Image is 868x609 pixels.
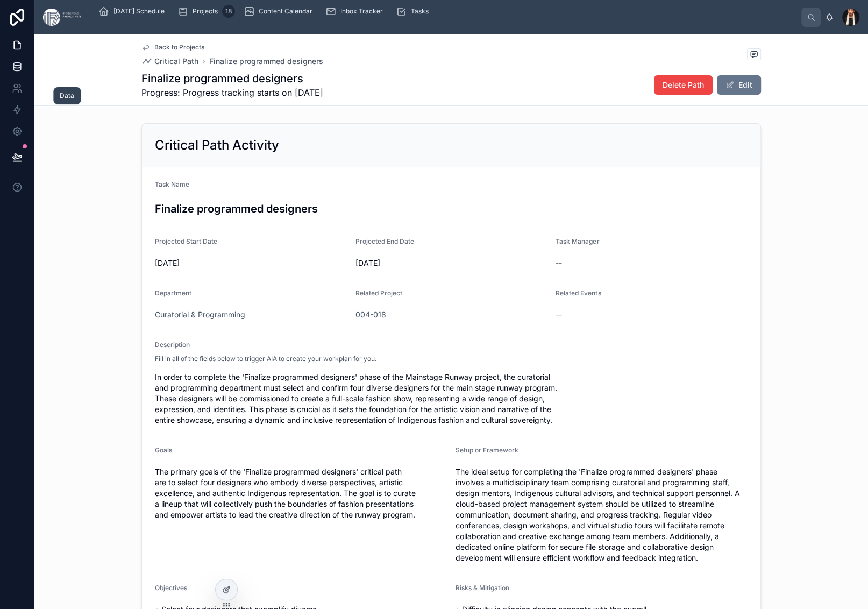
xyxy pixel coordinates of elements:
a: Content Calendar [240,2,320,21]
span: Task Manager [556,237,599,245]
h1: Finalize programmed designers [141,71,323,86]
div: 18 [222,5,235,18]
span: Content Calendar [259,7,312,16]
span: Fill in all of the fields below to trigger AIA to create your workplan for you. [155,355,376,363]
span: Projected End Date [355,237,414,245]
span: Projects [193,7,218,16]
span: The ideal setup for completing the 'Finalize programmed designers' phase involves a multidiscipli... [456,466,748,563]
span: Related Events [556,289,601,297]
button: Edit [717,75,761,95]
span: Task Name [155,180,189,188]
span: Tasks [411,7,429,16]
a: Projects18 [174,2,238,21]
a: [DATE] Schedule [95,2,172,21]
span: In order to complete the 'Finalize programmed designers' phase of the Mainstage Runway project, t... [155,372,597,426]
img: App logo [43,9,81,26]
span: [DATE] [155,258,347,268]
span: Critical Path [154,56,198,67]
a: Inbox Tracker [322,2,390,21]
span: -- [556,258,562,268]
span: Goals [155,446,172,454]
span: Back to Projects [154,43,204,52]
h2: Critical Path Activity [155,137,279,154]
span: Delete Path [663,80,704,90]
span: Risks & Mitigation [456,584,509,592]
span: Department [155,289,191,297]
span: [DATE] Schedule [113,7,165,16]
span: [DATE] [355,258,547,268]
div: Data [60,91,74,100]
span: Projected Start Date [155,237,217,245]
a: 004-018 [355,309,386,320]
span: Objectives [155,584,187,592]
a: Back to Projects [141,43,204,52]
span: Related Project [355,289,402,297]
span: Description [155,341,190,349]
span: Setup or Framework [456,446,518,454]
a: Curatorial & Programming [155,309,245,320]
a: Tasks [393,2,436,21]
h3: Finalize programmed designers [155,201,597,217]
span: The primary goals of the 'Finalize programmed designers' critical path are to select four designe... [155,466,447,520]
a: Critical Path [141,56,198,67]
button: Delete Path [654,75,713,95]
a: Finalize programmed designers [209,56,323,67]
span: Inbox Tracker [340,7,383,16]
span: Progress: Progress tracking starts on [DATE] [141,86,323,99]
span: -- [556,309,562,320]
